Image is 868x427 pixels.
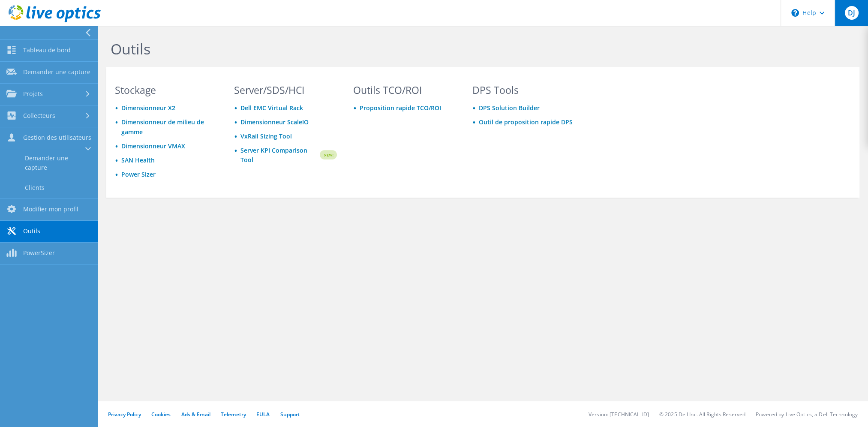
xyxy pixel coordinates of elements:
a: VxRail Sizing Tool [240,132,292,140]
img: new-badge.svg [318,145,337,165]
svg: \n [791,9,799,17]
a: Support [280,411,300,418]
a: Dell EMC Virtual Rack [240,104,303,112]
a: Outil de proposition rapide DPS [479,118,573,126]
li: Powered by Live Optics, a Dell Technology [756,411,858,418]
a: SAN Health [121,156,155,164]
h3: DPS Tools [472,85,575,95]
li: Version: [TECHNICAL_ID] [589,411,649,418]
a: Privacy Policy [108,411,141,418]
a: Power Sizer [121,170,156,178]
a: Dimensionneur VMAX [121,142,185,150]
h3: Server/SDS/HCI [234,85,337,95]
li: © 2025 Dell Inc. All Rights Reserved [659,411,745,418]
a: Dimensionneur ScaleIO [240,118,309,126]
a: Dimensionneur X2 [121,104,175,112]
h3: Outils TCO/ROI [353,85,456,95]
a: Server KPI Comparison Tool [240,146,318,165]
a: EULA [256,411,270,418]
a: Proposition rapide TCO/ROI [360,104,441,112]
a: Ads & Email [181,411,210,418]
h3: Stockage [115,85,218,95]
a: Telemetry [221,411,246,418]
h1: Outils [111,40,689,58]
a: Cookies [151,411,171,418]
a: Dimensionneur de milieu de gamme [121,118,204,136]
span: DJ [845,6,859,20]
a: DPS Solution Builder [479,104,540,112]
